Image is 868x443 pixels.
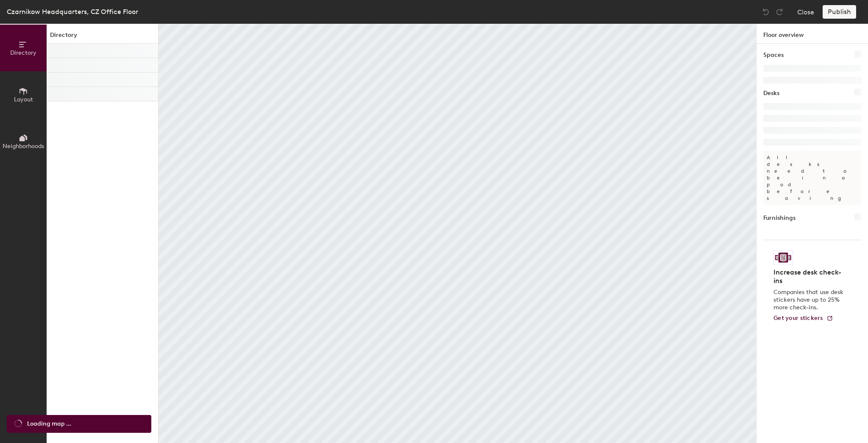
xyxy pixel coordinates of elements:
a: Get your stickers [773,315,833,322]
button: Close [797,5,814,19]
img: Sticker logo [773,250,793,265]
span: Layout [14,96,33,103]
span: Directory [10,49,36,56]
canvas: Map [159,24,756,443]
h1: Floor overview [757,24,868,44]
h1: Furnishings [763,213,796,223]
img: Undo [762,8,770,16]
img: Redo [775,8,784,16]
div: Czarnikow Headquarters, CZ Office Floor [7,6,138,17]
h1: Spaces [763,50,784,60]
h4: Increase desk check-ins [773,268,846,285]
h1: Desks [763,89,779,98]
span: Loading map ... [27,419,71,429]
span: Get your stickers [773,314,823,322]
p: Companies that use desk stickers have up to 25% more check-ins. [773,289,846,311]
p: All desks need to be in a pod before saving [763,151,861,205]
span: Neighborhoods [3,143,44,150]
h1: Directory [47,31,158,44]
